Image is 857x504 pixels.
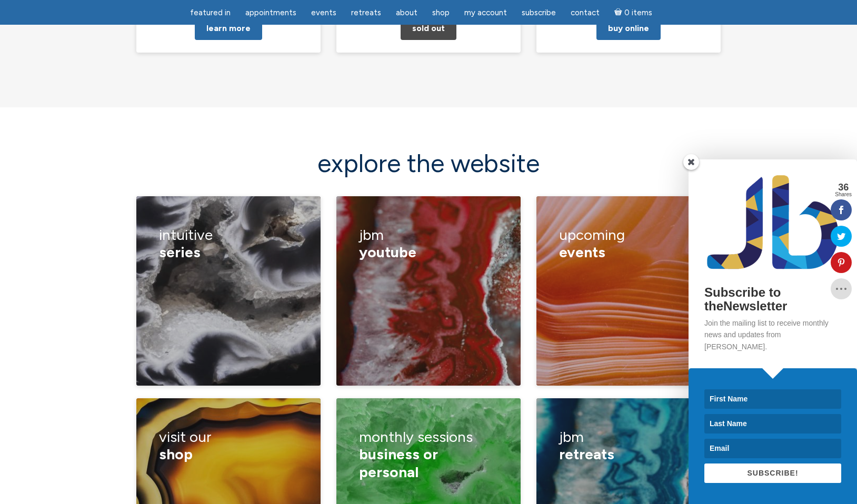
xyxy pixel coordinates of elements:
[432,8,450,17] span: Shop
[704,463,841,483] button: SUBSCRIBE!
[564,3,606,23] a: Contact
[747,469,798,477] span: SUBSCRIBE!
[624,9,652,17] span: 0 items
[390,3,424,23] a: About
[835,183,852,192] span: 36
[359,219,499,269] h3: JBM
[835,192,852,197] span: Shares
[704,439,841,458] input: Email
[704,286,841,314] h2: Subscribe to theNewsletter
[559,445,614,463] span: retreats
[136,149,721,177] h2: explore the website
[608,2,659,23] a: Cart0 items
[245,8,296,17] span: Appointments
[159,219,298,269] h3: Intuitive
[345,3,387,23] a: Retreats
[190,8,231,17] span: featured in
[311,8,336,17] span: Events
[195,17,262,40] a: Learn More
[596,17,661,40] a: Buy Online
[515,3,562,23] a: Subscribe
[396,8,417,17] span: About
[359,421,499,489] h3: monthly sessions
[159,445,193,463] span: shop
[522,8,556,17] span: Subscribe
[351,8,381,17] span: Retreats
[559,421,699,471] h3: JBM
[559,219,699,269] h3: upcoming
[159,421,298,471] h3: visit our
[458,3,513,23] a: My Account
[239,3,303,23] a: Appointments
[359,243,416,261] span: YouTube
[464,8,507,17] span: My Account
[704,389,841,409] input: First Name
[614,8,624,17] i: Cart
[401,17,456,40] a: Sold Out
[571,8,600,17] span: Contact
[184,3,237,23] a: featured in
[426,3,456,23] a: Shop
[704,414,841,434] input: Last Name
[305,3,343,23] a: Events
[359,445,438,481] span: business or personal
[159,243,201,261] span: series
[704,317,841,352] p: Join the mailing list to receive monthly news and updates from [PERSON_NAME].
[559,243,605,261] span: events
